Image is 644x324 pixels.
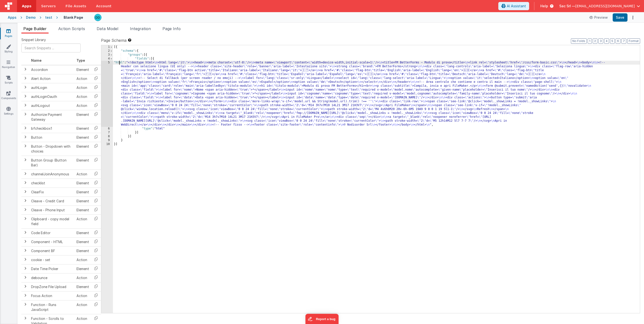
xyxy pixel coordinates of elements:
td: Element [75,282,91,291]
button: Sac Srl — [EMAIL_ADDRESS][DOMAIN_NAME] [559,4,640,9]
div: 3 [101,53,113,57]
td: channelJoinAnonymous [29,170,75,179]
td: Element [75,196,91,205]
td: Cleave - Phone Input [29,205,75,214]
td: Element [75,246,91,255]
div: test [45,15,52,20]
td: checklist [29,179,75,188]
td: Action [75,170,91,179]
td: Element [75,237,91,246]
button: 2 [593,38,597,44]
td: Action [75,300,91,314]
span: Name [31,58,42,62]
td: Button Group (Button Bar) [29,156,75,170]
div: 2 [101,49,113,53]
td: Element [75,188,91,196]
td: Element [75,65,91,74]
td: authLoginOauth [29,92,75,101]
td: bfcheckbox1 [29,124,75,133]
td: Component - HTML [29,237,75,246]
td: Element [75,156,91,170]
span: Page Builder [23,26,47,31]
button: 7 [621,38,626,44]
td: ClearFix [29,188,75,196]
td: Element [75,110,91,124]
button: 5 [610,38,615,44]
td: Alert Action [29,74,75,83]
button: Options [629,14,636,21]
div: 7 [101,131,113,135]
td: Clipboard - copy model field [29,214,75,228]
td: Action [75,214,91,228]
div: 5 [101,61,113,127]
td: Cleave - Credit Card [29,196,75,205]
td: Action [75,74,91,83]
div: 6 [101,127,113,131]
td: Element [75,124,91,133]
td: Element [75,264,91,273]
td: authLogin [29,83,75,92]
span: Type [76,58,85,62]
span: Page Schema [101,37,127,43]
td: Element [75,179,91,188]
td: Code Editor [29,228,75,237]
span: [EMAIL_ADDRESS][DOMAIN_NAME] [575,4,635,9]
td: Action [75,255,91,264]
td: Action [75,273,91,282]
td: cookie - set [29,255,75,264]
div: 8 [101,135,113,138]
h4: Blank Page [64,16,83,19]
div: 9 [101,138,113,142]
td: DropZone File Upload [29,282,75,291]
img: 5566de74795503dc7562e9a7bf0f5380 [94,14,101,21]
td: Element [75,205,91,214]
span: Servers [41,4,56,9]
td: Action [75,101,91,110]
div: Apps [8,15,17,20]
input: Search Snippets ... [21,43,81,52]
div: 10 [101,142,113,146]
button: 6 [616,38,620,44]
div: Demo [26,15,36,20]
td: Action [75,83,91,92]
td: Element [75,142,91,156]
button: Preview [586,14,611,21]
div: 1 [101,45,113,49]
button: 1 [588,38,592,44]
td: Function - Runs JavaScript [29,300,75,314]
td: debounce [29,273,75,282]
button: AI Assistant [498,2,529,10]
td: Authorize Payment Gateway [29,110,75,124]
button: Save [613,13,627,22]
span: Help [540,4,548,9]
td: Component BF [29,246,75,255]
td: Action [75,291,91,300]
td: Accordion [29,65,75,74]
span: Apps [22,4,31,9]
span: Snippet Library [21,37,46,42]
button: 3 [598,38,603,44]
td: Element [75,133,91,142]
td: authLogout [29,101,75,110]
td: Button - Dropdown with choices [29,142,75,156]
div: 4 [101,57,113,61]
button: 4 [604,38,609,44]
td: Action [75,92,91,101]
td: Element [75,228,91,237]
td: Date Time Picker [29,264,75,273]
td: Focus Action [29,291,75,300]
button: Format [627,38,640,44]
span: File Assets [66,4,86,9]
span: AI Assistant [507,4,526,9]
span: Data Model [97,26,118,31]
span: Action Scripts [58,26,85,31]
td: Button [29,133,75,142]
iframe: Marker.io feedback button [305,314,339,324]
span: Integration [130,26,151,31]
span: Sac Srl — [559,4,575,9]
button: No Folds [571,38,587,44]
span: Page Info [162,26,181,31]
